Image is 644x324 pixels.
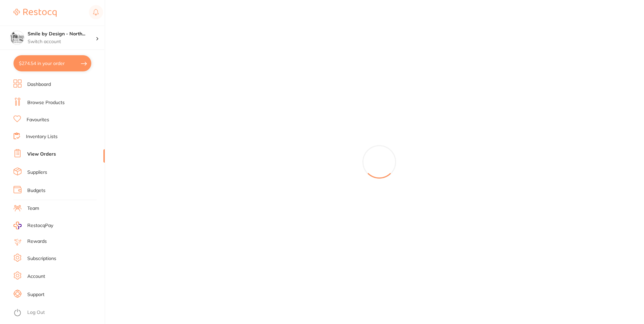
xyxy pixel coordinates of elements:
a: View Orders [27,151,56,158]
h4: Smile by Design - North Sydney [28,31,96,37]
a: Support [27,291,44,298]
a: Suppliers [27,169,47,176]
button: $274.54 in your order [13,55,91,71]
img: Restocq Logo [13,9,57,17]
img: Smile by Design - North Sydney [10,31,24,44]
a: RestocqPay [13,222,53,229]
a: Rewards [27,238,47,245]
a: Dashboard [27,81,51,88]
a: Browse Products [27,99,65,106]
a: Subscriptions [27,255,56,262]
p: Switch account [28,38,96,45]
a: Inventory Lists [26,133,58,140]
a: Budgets [27,187,45,194]
a: Restocq Logo [13,5,57,21]
a: Favourites [27,117,49,123]
a: Team [27,205,39,212]
span: RestocqPay [27,222,53,229]
a: Account [27,273,45,280]
a: Log Out [27,309,45,316]
img: RestocqPay [13,222,22,229]
button: Log Out [13,307,103,318]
